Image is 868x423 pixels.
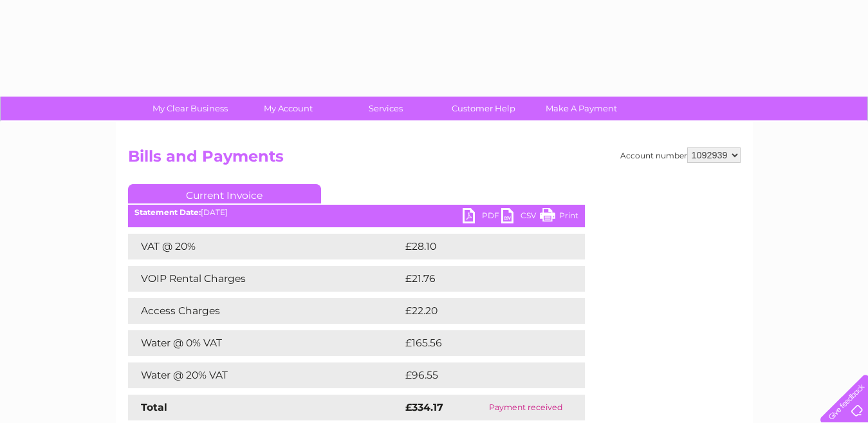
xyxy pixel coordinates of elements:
div: Account number [620,147,741,163]
a: Customer Help [430,97,537,120]
strong: £334.17 [405,401,443,413]
a: CSV [501,208,540,227]
td: £165.56 [402,330,561,356]
td: VOIP Rental Charges [128,266,402,292]
div: [DATE] [128,208,585,217]
a: Make A Payment [528,97,634,120]
td: Water @ 20% VAT [128,362,402,388]
b: Statement Date: [134,207,201,217]
a: Services [333,97,439,120]
h2: Bills and Payments [128,147,741,172]
td: Payment received [467,395,584,420]
td: £96.55 [402,362,559,388]
td: £22.20 [402,298,559,324]
td: £21.76 [402,266,558,292]
a: Current Invoice [128,184,321,203]
td: Access Charges [128,298,402,324]
a: Print [540,208,578,227]
a: My Clear Business [137,97,243,120]
td: £28.10 [402,234,558,259]
strong: Total [141,401,167,413]
td: Water @ 0% VAT [128,330,402,356]
a: My Account [235,97,341,120]
td: VAT @ 20% [128,234,402,259]
a: PDF [463,208,501,227]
